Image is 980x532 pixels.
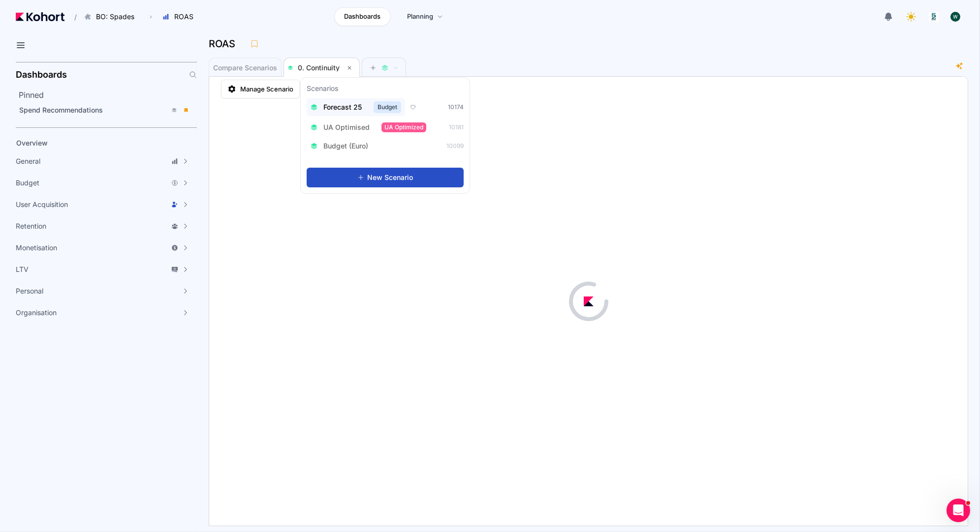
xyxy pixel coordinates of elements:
[307,119,430,135] button: UA OptimisedUA Optimized
[16,12,64,21] img: Kohort logo
[96,12,134,22] span: BO: Spades
[213,64,277,71] span: Compare Scenarios
[323,122,370,132] span: UA Optimised
[16,103,194,118] a: Spend Recommendations
[221,80,300,98] a: Manage Scenario
[323,102,362,112] span: Forecast 25
[16,265,29,274] span: LTV
[240,84,293,94] span: Manage Scenario
[947,499,970,522] iframe: Intercom live chat
[16,221,46,231] span: Retention
[13,136,180,150] a: Overview
[381,122,426,132] span: UA Optimized
[174,12,193,22] span: ROAS
[16,70,67,79] h2: Dashboards
[16,286,43,296] span: Personal
[19,89,197,101] h2: Pinned
[344,12,380,22] span: Dashboards
[148,13,154,21] span: ›
[929,12,939,22] img: logo_logo_images_1_20240607072359498299_20240828135028712857.jpeg
[307,138,378,154] button: Budget (Euro)
[334,7,391,26] a: Dashboards
[16,308,57,318] span: Organisation
[367,173,413,182] span: New Scenario
[16,200,68,209] span: User Acquisition
[374,101,401,113] span: Budget
[157,8,204,25] button: ROAS
[16,156,40,166] span: General
[16,139,48,147] span: Overview
[323,141,368,151] span: Budget (Euro)
[307,98,405,116] button: Forecast 25Budget
[209,39,241,49] h3: ROAS
[448,103,464,111] span: 10174
[449,123,464,131] span: 10181
[79,8,145,25] button: BO: Spades
[307,84,338,95] h3: Scenarios
[16,178,39,188] span: Budget
[66,12,77,22] span: /
[307,168,464,187] button: New Scenario
[397,7,453,26] a: Planning
[19,106,103,114] span: Spend Recommendations
[407,12,433,22] span: Planning
[298,63,340,72] span: 0. Continuity
[16,243,57,253] span: Monetisation
[446,142,464,150] span: 10099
